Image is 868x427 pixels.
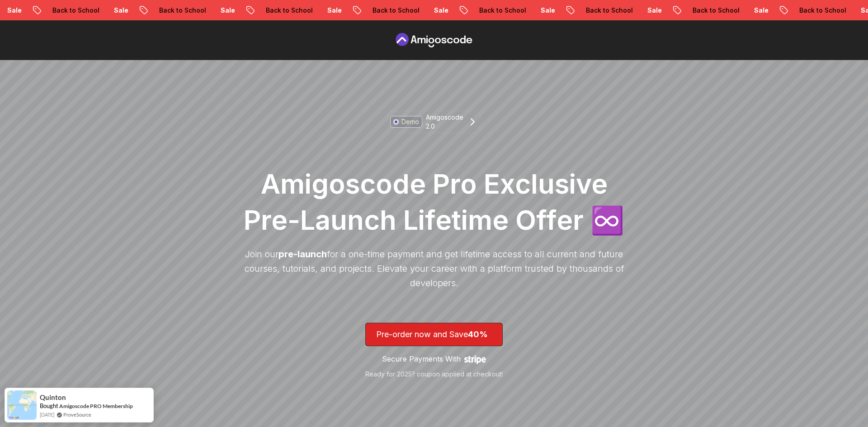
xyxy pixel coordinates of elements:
[376,328,492,341] p: Pre-order now and Save
[426,113,463,131] p: Amigoscode 2.0
[69,6,130,15] p: Back to School
[495,6,557,15] p: Back to School
[709,6,770,15] p: Back to School
[557,6,586,15] p: Sale
[7,390,37,420] img: provesource social proof notification image
[278,249,327,260] span: pre-launch
[468,330,488,339] span: 40%
[365,370,503,379] p: Ready for 2025? coupon applied at checkout!
[388,111,480,133] a: DemoAmigoscode 2.0
[130,6,159,15] p: Sale
[393,33,475,47] a: Pre Order page
[344,6,373,15] p: Sale
[40,402,58,409] span: Bought
[40,411,54,418] span: [DATE]
[63,411,91,418] a: ProveSource
[40,394,66,401] span: Quinton
[240,166,628,238] h1: Amigoscode Pro Exclusive Pre-Launch Lifetime Offer ♾️
[401,117,419,126] p: Demo
[240,247,628,290] p: Join our for a one-time payment and get lifetime access to all current and future courses, tutori...
[450,6,479,15] p: Sale
[237,6,266,15] p: Sale
[770,6,799,15] p: Sale
[282,6,344,15] p: Back to School
[24,6,52,15] p: Sale
[602,6,664,15] p: Back to School
[389,6,450,15] p: Back to School
[664,6,693,15] p: Sale
[382,353,461,364] p: Secure Payments With
[59,402,133,410] a: Amigoscode PRO Membership
[365,323,503,379] a: lifetime-access
[175,6,237,15] p: Back to School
